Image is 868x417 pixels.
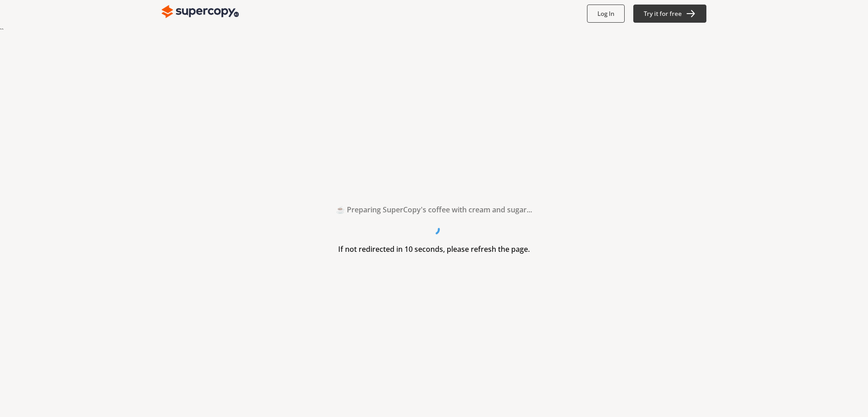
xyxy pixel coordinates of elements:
img: Close [162,3,239,21]
h2: ☕ Preparing SuperCopy's coffee with cream and sugar... [336,203,532,216]
button: Try it for free [633,5,707,23]
button: Log In [587,5,625,23]
b: Log In [597,10,614,18]
h3: If not redirected in 10 seconds, please refresh the page. [338,242,530,256]
b: Try it for free [644,10,682,18]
